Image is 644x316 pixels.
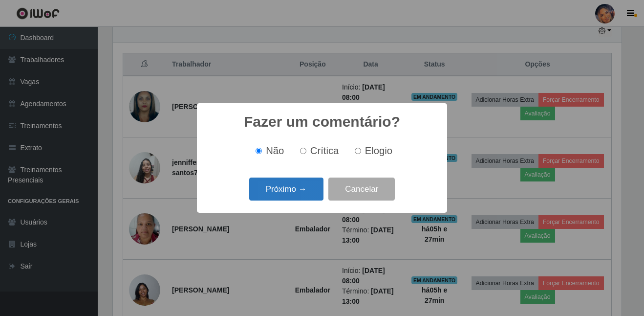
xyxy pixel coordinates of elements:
[310,145,339,156] span: Crítica
[355,148,361,154] input: Elogio
[249,178,323,201] button: Próximo →
[256,148,262,154] input: Não
[365,145,392,156] span: Elogio
[300,148,306,154] input: Crítica
[266,145,284,156] span: Não
[328,178,395,201] button: Cancelar
[244,113,400,131] h2: Fazer um comentário?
